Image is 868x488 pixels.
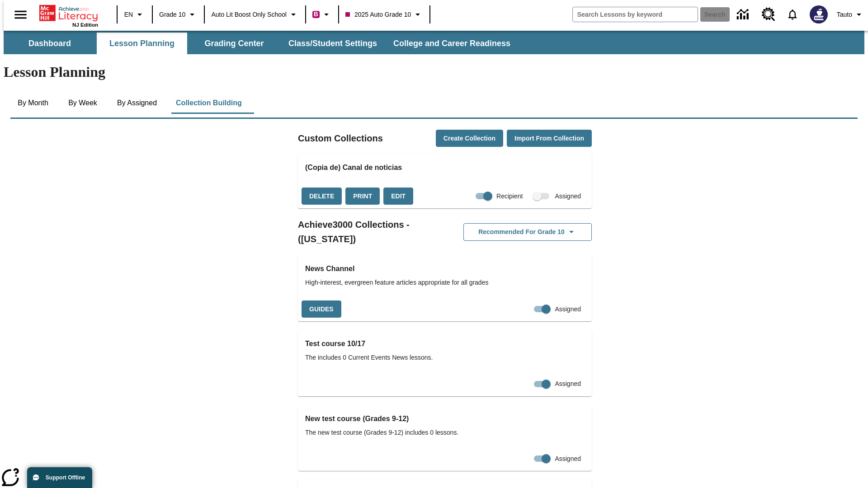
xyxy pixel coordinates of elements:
button: Import from Collection [507,130,592,147]
button: Create Collection [436,130,503,147]
button: Grade: Grade 10, Select a grade [156,6,201,23]
h3: New test course (Grades 9-12) [305,413,585,425]
span: Tauto [837,10,852,19]
img: Avatar [810,5,828,23]
button: Guides [302,300,341,318]
button: Language: EN, Select a language [120,6,149,23]
div: SubNavbar [4,33,519,54]
span: EN [124,10,133,19]
span: Assigned [555,379,581,389]
span: The new test course (Grades 9-12) includes 0 lessons. [305,428,585,437]
h3: (Copia de) Canal de noticias [305,161,585,174]
button: School: Auto Lit Boost only School, Select your school [208,6,302,23]
h1: Lesson Planning [4,64,864,80]
span: Auto Lit Boost only School [211,10,287,19]
button: Class: 2025 Auto Grade 10, Select your class [342,6,427,23]
button: College and Career Readiness [386,33,518,54]
span: Assigned [555,305,581,314]
span: Assigned [555,454,581,464]
span: Assigned [555,192,581,201]
h2: Custom Collections [298,131,383,145]
span: Grade 10 [159,10,185,19]
button: Boost Class color is violet red. Change class color [309,6,335,23]
span: NJ Edition [72,22,98,28]
button: Select a new avatar [804,3,833,26]
span: Recipient [496,192,523,201]
button: Collection Building [169,92,249,114]
input: search field [573,7,698,22]
span: The includes 0 Current Events News lessons. [305,353,585,362]
button: Dashboard [5,33,95,54]
h3: News Channel [305,263,585,275]
button: By Month [10,92,56,114]
button: Print, will open in a new window [345,188,380,205]
a: Home [39,4,98,22]
div: SubNavbar [4,31,864,54]
button: Support Offline [27,467,92,488]
button: By Assigned [110,92,164,114]
span: B [314,9,318,20]
a: Resource Center, Will open in new tab [756,2,781,27]
h3: Test course 10/17 [305,338,585,350]
button: Class/Student Settings [281,33,384,54]
button: Edit [383,188,413,205]
div: Home [39,3,98,28]
button: Profile/Settings [833,6,868,23]
button: By Week [60,92,105,114]
span: Support Offline [46,474,85,481]
a: Data Center [731,2,756,27]
span: High-interest, evergreen feature articles appropriate for all grades [305,278,585,287]
h2: Achieve3000 Collections - ([US_STATE]) [298,217,445,246]
a: Notifications [781,3,804,26]
button: Delete [302,188,342,205]
span: 2025 Auto Grade 10 [345,10,411,19]
button: Grading Center [189,33,279,54]
button: Recommended for Grade 10 [463,223,592,241]
button: Open side menu [7,1,34,28]
button: Lesson Planning [97,33,187,54]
